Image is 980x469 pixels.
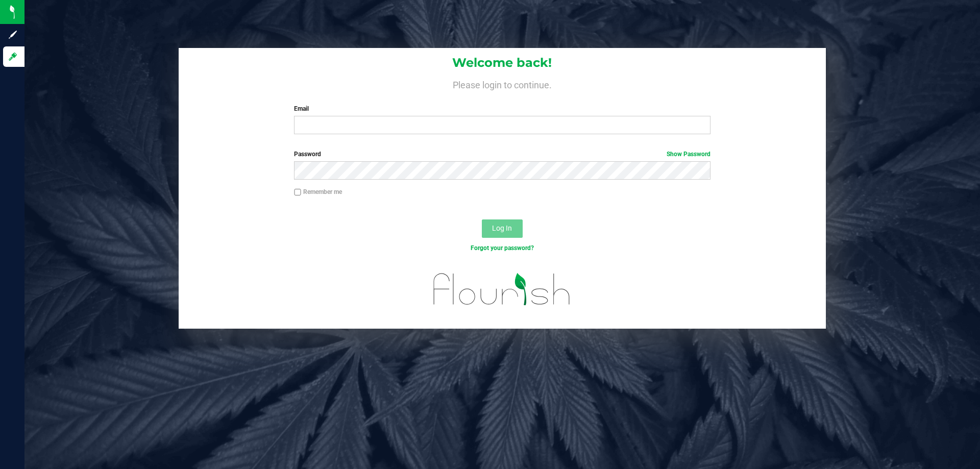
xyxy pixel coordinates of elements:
[294,104,710,113] label: Email
[179,78,826,90] h4: Please login to continue.
[8,52,18,62] inline-svg: Log in
[294,187,342,196] label: Remember me
[8,30,18,40] inline-svg: Sign up
[294,151,321,158] span: Password
[421,263,583,315] img: flourish_logo.svg
[667,151,710,158] a: Show Password
[482,219,523,238] button: Log In
[179,56,826,69] h1: Welcome back!
[471,244,534,252] a: Forgot your password?
[294,189,301,196] input: Remember me
[492,224,512,232] span: Log In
